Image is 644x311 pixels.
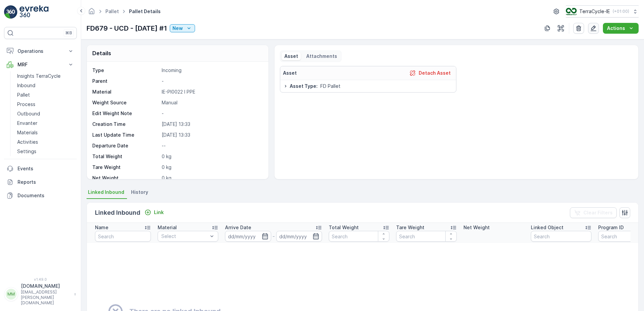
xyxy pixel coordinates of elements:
[396,231,457,242] input: Search
[17,101,35,108] p: Process
[4,189,77,202] a: Documents
[21,283,71,289] p: [DOMAIN_NAME]
[407,69,453,77] button: Detach Asset
[17,82,35,89] p: Inbound
[162,67,261,74] p: Incoming
[88,189,124,196] span: Linked Inbound
[419,70,451,76] p: Detach Asset
[92,89,159,95] p: Material
[92,67,159,74] p: Type
[128,8,162,15] span: Pallet Details
[92,164,159,171] p: Tare Weight
[92,153,159,160] p: Total Weight
[531,231,591,242] input: Search
[17,148,36,155] p: Settings
[18,61,63,68] p: MRF
[306,53,337,60] p: Attachments
[320,83,341,90] span: FD Pallet
[283,70,297,76] p: Asset
[92,110,159,117] p: Edit Weight Note
[570,207,617,218] button: Clear Filters
[162,153,261,160] p: 0 kg
[17,110,40,117] p: Outbound
[579,8,610,15] p: TerraCycle-IE
[162,99,261,106] p: Manual
[18,48,63,55] p: Operations
[14,109,77,118] a: Outbound
[603,23,639,34] button: Actions
[14,118,77,128] a: Envanter
[4,162,77,175] a: Events
[531,224,563,231] p: Linked Object
[4,277,77,281] span: v 1.49.0
[158,224,177,231] p: Material
[92,175,159,181] p: Net Weight
[14,137,77,147] a: Activities
[170,24,195,32] button: New
[92,132,159,138] p: Last Update Time
[598,224,624,231] p: Program ID
[92,121,159,128] p: Creation Time
[566,8,577,15] img: TC_CKGxpWm.png
[21,289,71,306] p: [EMAIL_ADDRESS][PERSON_NAME][DOMAIN_NAME]
[276,231,322,242] input: dd/mm/yyyy
[329,224,359,231] p: Total Weight
[172,25,183,32] p: New
[87,23,167,33] p: FD679 - UCD - [DATE] #1
[290,83,318,90] span: Asset Type :
[225,224,251,231] p: Arrive Date
[92,49,111,57] p: Details
[18,165,74,172] p: Events
[95,231,151,242] input: Search
[95,224,108,231] p: Name
[88,10,95,16] a: Homepage
[14,147,77,156] a: Settings
[14,71,77,81] a: Insights TerraCycle
[14,81,77,90] a: Inbound
[142,208,166,216] button: Link
[607,25,625,32] p: Actions
[162,89,261,95] p: IE-PI0022 I PPE
[396,224,424,231] p: Tare Weight
[6,289,17,300] div: MM
[162,132,261,138] p: [DATE] 13:33
[4,58,77,71] button: MRF
[162,110,261,117] p: -
[162,142,261,149] p: --
[4,44,77,58] button: Operations
[162,78,261,84] p: -
[583,209,613,216] p: Clear Filters
[17,73,61,79] p: Insights TerraCycle
[162,175,261,181] p: 0 kg
[284,53,298,60] p: Asset
[92,99,159,106] p: Weight Source
[17,129,38,136] p: Materials
[17,120,37,127] p: Envanter
[14,128,77,137] a: Materials
[4,5,18,19] img: logo
[272,232,275,240] p: -
[18,192,74,199] p: Documents
[95,208,140,217] p: Linked Inbound
[613,9,629,14] p: ( +01:00 )
[162,164,261,171] p: 0 kg
[4,175,77,189] a: Reports
[65,30,72,36] p: ⌘B
[92,78,159,84] p: Parent
[131,189,148,196] span: History
[17,139,38,145] p: Activities
[17,92,30,98] p: Pallet
[566,5,639,18] button: TerraCycle-IE(+01:00)
[20,5,49,19] img: logo_light-DOdMpM7g.png
[105,8,119,14] a: Pallet
[225,231,271,242] input: dd/mm/yyyy
[14,90,77,100] a: Pallet
[329,231,389,242] input: Search
[161,233,208,240] p: Select
[4,283,77,306] button: MM[DOMAIN_NAME][EMAIL_ADDRESS][PERSON_NAME][DOMAIN_NAME]
[14,100,77,109] a: Process
[463,224,490,231] p: Net Weight
[154,209,164,216] p: Link
[92,142,159,149] p: Departure Date
[18,179,74,185] p: Reports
